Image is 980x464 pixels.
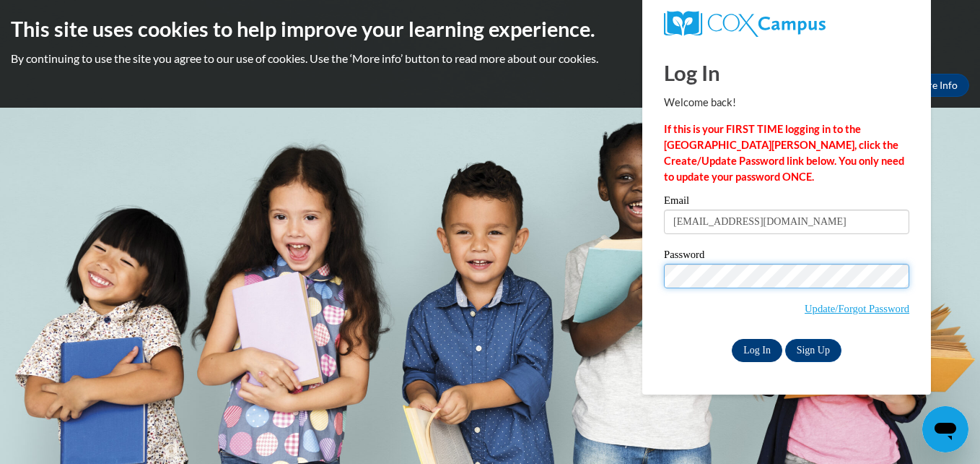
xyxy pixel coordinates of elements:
h1: Log In [664,58,909,87]
a: COX Campus [664,11,909,37]
p: Welcome back! [664,95,909,111]
img: COX Campus [664,11,826,37]
p: By continuing to use the site you agree to our use of cookies. Use the ‘More info’ button to read... [11,51,969,66]
label: Password [664,249,909,264]
a: Update/Forgot Password [805,303,909,314]
strong: If this is your FIRST TIME logging in to the [GEOGRAPHIC_DATA][PERSON_NAME], click the Create/Upd... [664,123,904,183]
iframe: Button to launch messaging window [922,406,968,452]
input: Log In [732,339,782,362]
a: Sign Up [785,339,841,362]
a: More Info [901,74,969,97]
h2: This site uses cookies to help improve your learning experience. [11,14,969,43]
label: Email [664,195,909,210]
